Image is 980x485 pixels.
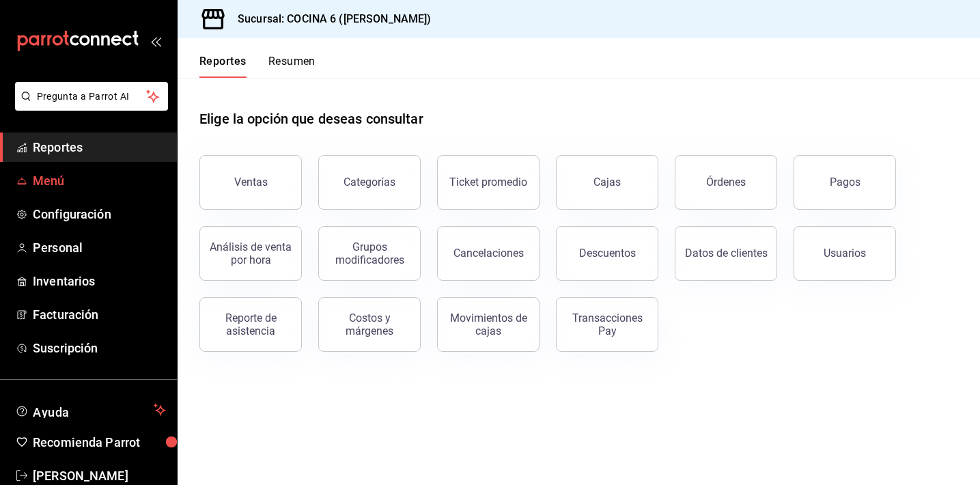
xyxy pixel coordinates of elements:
[33,305,166,324] span: Facturación
[318,155,421,210] button: Categorías
[675,155,777,210] button: Órdenes
[33,402,148,418] span: Ayuda
[208,240,293,266] div: Análisis de venta por hora
[150,36,161,46] button: open_drawer_menu
[437,226,540,281] button: Cancelaciones
[794,155,896,210] button: Pagos
[437,297,540,352] button: Movimientos de cajas
[33,272,166,290] span: Inventarios
[33,339,166,357] span: Suscripción
[565,311,649,337] div: Transacciones Pay
[33,171,166,190] span: Menú
[208,311,293,337] div: Reporte de asistencia
[33,205,166,223] span: Configuración
[706,176,746,189] div: Órdenes
[33,467,166,485] span: [PERSON_NAME]
[199,226,302,281] button: Análisis de venta por hora
[794,226,896,281] button: Usuarios
[199,109,423,129] h1: Elige la opción que deseas consultar
[37,89,147,104] span: Pregunta a Parrot AI
[437,155,540,210] button: Ticket promedio
[33,138,166,156] span: Reportes
[685,247,768,260] div: Datos de clientes
[327,240,412,266] div: Grupos modificadores
[449,176,527,189] div: Ticket promedio
[344,176,395,189] div: Categorías
[556,155,658,210] a: Cajas
[33,433,166,452] span: Recomienda Parrot
[579,247,636,260] div: Descuentos
[446,311,531,337] div: Movimientos de cajas
[10,99,168,113] a: Pregunta a Parrot AI
[199,55,247,78] button: Reportes
[234,176,268,189] div: Ventas
[33,238,166,257] span: Personal
[15,82,168,111] button: Pregunta a Parrot AI
[199,155,302,210] button: Ventas
[327,311,412,337] div: Costos y márgenes
[318,226,421,281] button: Grupos modificadores
[268,55,316,78] button: Resumen
[830,176,860,189] div: Pagos
[556,297,658,352] button: Transacciones Pay
[199,55,316,78] div: navigation tabs
[318,297,421,352] button: Costos y márgenes
[675,226,777,281] button: Datos de clientes
[824,247,866,260] div: Usuarios
[453,247,524,260] div: Cancelaciones
[593,174,621,191] div: Cajas
[199,297,302,352] button: Reporte de asistencia
[227,11,431,27] h3: Sucursal: COCINA 6 ([PERSON_NAME])
[556,226,658,281] button: Descuentos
